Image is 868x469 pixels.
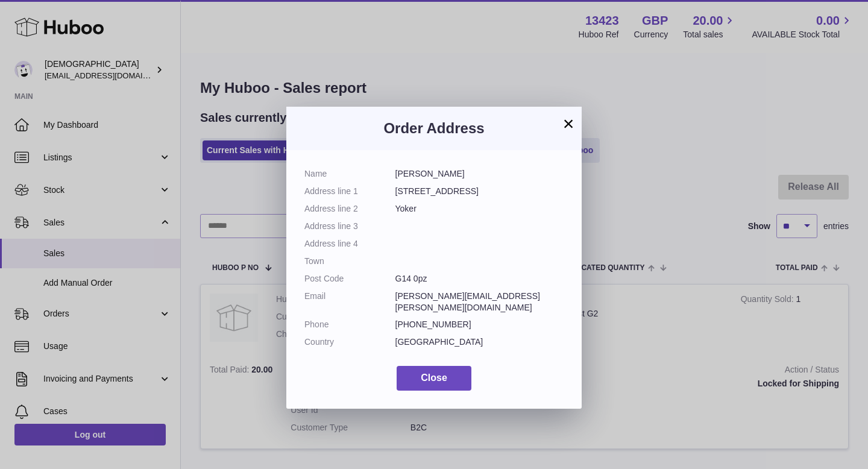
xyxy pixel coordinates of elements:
[304,273,395,285] dt: Post Code
[395,203,564,215] dd: Yoker
[304,221,395,232] dt: Address line 3
[304,119,564,138] h3: Order Address
[304,319,395,330] dt: Phone
[421,373,447,383] span: Close
[395,186,564,197] dd: [STREET_ADDRESS]
[304,336,395,348] dt: Country
[397,366,471,391] button: Close
[304,291,395,313] dt: Email
[395,168,564,180] dd: [PERSON_NAME]
[304,186,395,197] dt: Address line 1
[395,319,564,330] dd: [PHONE_NUMBER]
[304,256,395,267] dt: Town
[304,238,395,250] dt: Address line 4
[304,203,395,215] dt: Address line 2
[395,273,564,285] dd: G14 0pz
[561,116,576,131] button: ×
[395,291,564,313] dd: [PERSON_NAME][EMAIL_ADDRESS][PERSON_NAME][DOMAIN_NAME]
[395,336,564,348] dd: [GEOGRAPHIC_DATA]
[304,168,395,180] dt: Name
